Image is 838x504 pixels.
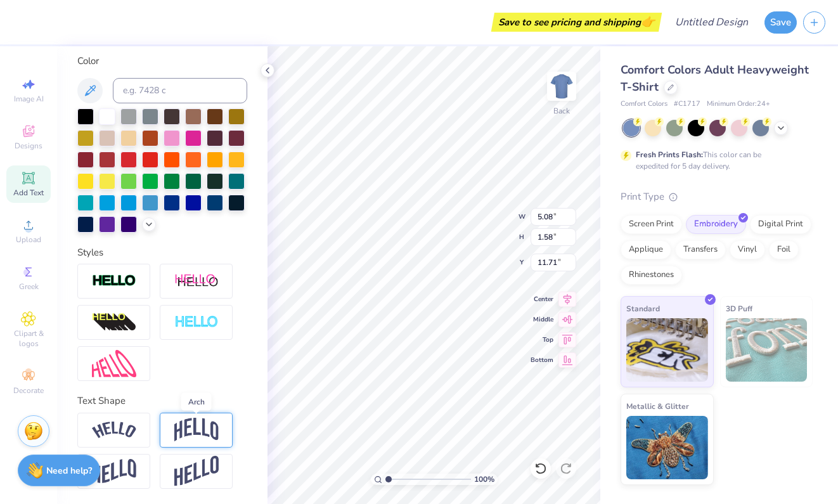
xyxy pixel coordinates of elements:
span: 100 % [474,474,494,485]
span: 👉 [641,14,655,29]
img: Arch [174,418,219,442]
div: Foil [769,240,799,259]
div: Print Type [621,190,813,204]
strong: Need help? [46,465,92,477]
img: Rise [174,456,219,487]
span: Comfort Colors [621,99,667,110]
div: Arch [181,393,212,411]
div: Embroidery [686,215,746,234]
img: 3d Illusion [92,313,136,333]
span: Greek [19,281,39,292]
span: Clipart & logos [6,328,51,349]
img: Flag [92,459,136,484]
img: Standard [626,318,708,382]
span: Minimum Order: 24 + [707,99,770,110]
img: Shadow [174,273,219,289]
div: Color [77,54,247,68]
span: Metallic & Glitter [626,399,689,413]
div: This color can be expedited for 5 day delivery. [636,149,792,172]
img: 3D Puff [726,318,808,382]
img: Arc [92,422,136,439]
div: Text Shape [77,394,247,408]
img: Free Distort [92,350,136,377]
div: Rhinestones [621,266,682,285]
input: e.g. 7428 c [113,78,247,103]
img: Metallic & Glitter [626,416,708,479]
div: Screen Print [621,215,682,234]
span: Add Text [13,188,44,198]
div: Applique [621,240,671,259]
img: Negative Space [174,315,219,330]
span: Bottom [531,356,553,365]
span: Decorate [13,385,44,396]
span: Comfort Colors Adult Heavyweight T-Shirt [621,62,809,94]
div: Back [553,105,570,117]
button: Save [764,11,797,34]
span: Designs [15,141,42,151]
img: Back [549,74,574,99]
span: 3D Puff [726,302,752,315]
span: Upload [16,235,41,245]
div: Save to see pricing and shipping [494,13,659,32]
input: Untitled Design [665,10,758,35]
div: Vinyl [730,240,765,259]
div: Digital Print [750,215,811,234]
span: # C1717 [674,99,700,110]
span: Center [531,295,553,304]
strong: Fresh Prints Flash: [636,150,703,160]
div: Styles [77,245,247,260]
span: Middle [531,315,553,324]
span: Image AI [14,94,44,104]
img: Stroke [92,274,136,288]
span: Standard [626,302,660,315]
div: Transfers [675,240,726,259]
span: Top [531,335,553,344]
